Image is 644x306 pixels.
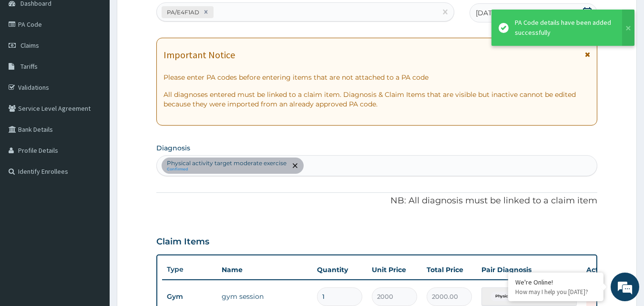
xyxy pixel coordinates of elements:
span: [DATE] [476,8,498,18]
h1: Important Notice [164,50,235,60]
div: PA/E4F1AD [164,7,201,18]
th: Quantity [312,260,367,279]
th: Name [217,260,312,279]
span: Claims [20,41,39,50]
th: Actions [582,260,629,279]
p: NB: All diagnosis must be linked to a claim item [156,195,598,207]
div: Minimize live chat window [156,5,179,28]
th: Pair Diagnosis [477,260,582,279]
th: Total Price [422,260,477,279]
p: How may I help you today? [515,288,596,296]
div: PA Code details have been added successfully [515,18,613,38]
h3: Claim Items [156,237,209,247]
p: All diagnoses entered must be linked to a claim item. Diagnosis & Claim Items that are visible bu... [164,90,591,109]
div: Chat with us now [50,53,160,66]
div: We're Online! [515,278,596,286]
span: Tariffs [20,62,38,71]
img: d_794563401_company_1708531726252_794563401 [18,48,39,72]
td: gym session [217,287,312,306]
label: Diagnosis [156,143,190,153]
th: Type [162,261,217,278]
p: Please enter PA codes before entering items that are not attached to a PA code [164,73,591,82]
textarea: Type your message and hit 'Enter' [5,204,182,238]
span: We're online! [55,92,132,189]
td: Gym [162,288,217,306]
th: Unit Price [367,260,422,279]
